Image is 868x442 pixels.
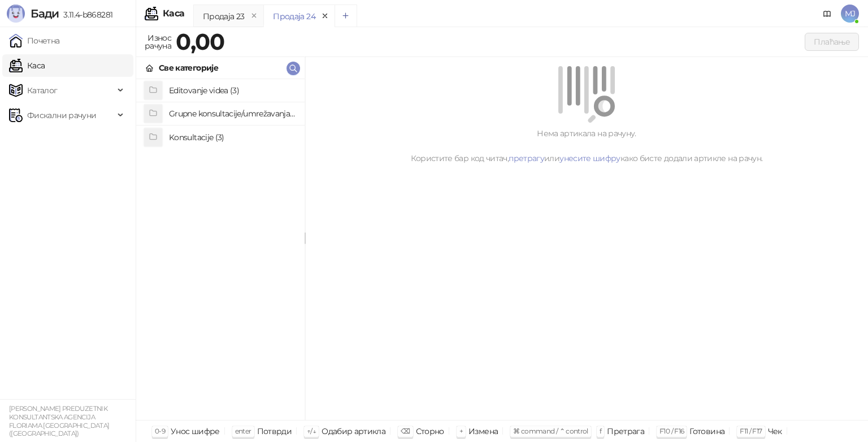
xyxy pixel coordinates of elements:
[319,127,854,164] div: Нема артикала на рачуну. Користите бар код читач, или како бисте додали артикле на рачун.
[59,10,112,20] span: 3.11.4-b868281
[27,104,96,127] span: Фискални рачуни
[509,153,544,163] a: претрагу
[136,79,305,420] div: grid
[559,153,620,163] a: унесите шифру
[318,11,332,21] button: remove
[307,427,316,435] span: ↑/↓
[159,62,218,74] div: Све категорије
[169,105,296,123] h4: Grupne konsultacije/umrežavanja/obuke (2)
[740,427,762,435] span: F11 / F17
[600,427,601,435] span: f
[7,5,25,23] img: Logo
[247,11,262,21] button: remove
[9,54,45,77] a: Каса
[401,427,410,435] span: ⌫
[335,5,357,27] button: Add tab
[9,29,60,52] a: Почетна
[689,424,724,439] div: Готовина
[805,33,859,51] button: Плаћање
[142,31,173,53] div: Износ рачуна
[659,427,684,435] span: F10 / F16
[176,28,224,55] strong: 0,00
[31,7,59,20] span: Бади
[468,424,498,439] div: Измена
[416,424,444,439] div: Сторно
[235,427,251,435] span: enter
[513,427,588,435] span: ⌘ command / ⌃ control
[459,427,463,435] span: +
[27,79,58,102] span: Каталог
[163,9,184,18] div: Каса
[257,424,292,439] div: Потврди
[9,405,109,437] small: [PERSON_NAME] PREDUZETNIK KONSULTANTSKA AGENCIJA FLORIAMA [GEOGRAPHIC_DATA] ([GEOGRAPHIC_DATA])
[169,128,296,146] h4: Konsultacije (3)
[169,81,296,99] h4: Editovanje videa (3)
[818,5,836,23] a: Документација
[171,424,220,439] div: Унос шифре
[273,10,315,23] div: Продаја 24
[322,424,385,439] div: Одабир артикла
[203,10,245,23] div: Продаја 23
[607,424,644,439] div: Претрага
[155,427,165,435] span: 0-9
[768,424,782,439] div: Чек
[841,5,859,23] span: MJ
